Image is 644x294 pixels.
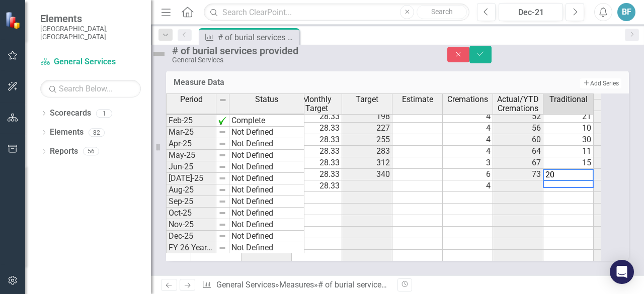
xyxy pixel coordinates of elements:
[174,78,420,87] h3: Measure Data
[318,280,418,289] div: # of burial services provided
[493,157,543,169] td: 67
[342,157,392,169] td: 312
[166,219,216,231] td: Nov-25
[493,169,543,180] td: 73
[218,232,226,240] img: 8DAGhfEEPCf229AAAAAElFTkSuQmCC
[229,115,304,127] td: Complete
[279,280,314,289] a: Measures
[229,196,304,208] td: Not Defined
[218,198,226,206] img: 8DAGhfEEPCf229AAAAAElFTkSuQmCC
[40,13,141,25] span: Elements
[166,184,216,196] td: Aug-25
[443,169,493,180] td: 6
[493,111,543,123] td: 52
[151,46,167,62] img: Not Defined
[594,88,644,100] td: 72
[218,244,226,252] img: 8DAGhfEEPCf229AAAAAElFTkSuQmCC
[493,134,543,146] td: 60
[543,146,594,157] td: 11
[229,138,304,150] td: Not Defined
[166,231,216,242] td: Dec-25
[83,147,99,156] div: 56
[218,163,226,171] img: 8DAGhfEEPCf229AAAAAElFTkSuQmCC
[594,169,644,180] td: 180
[594,157,644,169] td: 173
[166,208,216,219] td: Oct-25
[5,12,23,29] img: ClearPoint Strategy
[342,146,392,157] td: 283
[443,111,493,123] td: 4
[543,123,594,134] td: 10
[447,95,488,104] span: Cremations
[431,8,453,16] span: Search
[543,134,594,146] td: 30
[89,128,105,137] div: 82
[166,196,216,208] td: Sep-25
[166,242,216,254] td: FY 26 Year End
[543,157,594,169] td: 15
[204,4,469,21] input: Search ClearPoint...
[229,127,304,138] td: Not Defined
[229,231,304,242] td: Not Defined
[218,209,226,217] img: 8DAGhfEEPCf229AAAAAElFTkSuQmCC
[166,115,216,127] td: Feb-25
[218,31,297,44] div: # of burial services provided
[493,146,543,157] td: 64
[549,95,588,104] span: Traditional
[229,219,304,231] td: Not Defined
[294,95,340,113] span: Monthly Target
[218,186,226,194] img: 8DAGhfEEPCf229AAAAAElFTkSuQmCC
[402,95,433,104] span: Estimate
[594,146,644,157] td: 158
[172,56,427,64] div: General Services
[499,3,563,21] button: Dec-21
[610,260,634,284] div: Open Intercom Messenger
[342,169,392,180] td: 340
[594,100,644,111] td: 86
[495,95,541,113] span: Actual/YTD Cremations
[40,56,141,68] a: General Services
[292,123,342,134] td: 28.33
[180,95,203,104] span: Period
[229,161,304,173] td: Not Defined
[617,3,635,21] button: BF
[229,208,304,219] td: Not Defined
[342,134,392,146] td: 255
[594,111,644,123] td: 107
[96,109,112,118] div: 1
[502,7,559,19] div: Dec-21
[292,146,342,157] td: 28.33
[229,173,304,184] td: Not Defined
[218,117,226,125] img: pn3juVPvDdvCqu7vbYrEMDg6CUzabDQhiKWch+xf20x4ApKJKMwAAAABJRU5ErkJggg==
[218,221,226,229] img: 8DAGhfEEPCf229AAAAAElFTkSuQmCC
[594,134,644,146] td: 147
[356,95,378,104] span: Target
[218,151,226,159] img: 8DAGhfEEPCf229AAAAAElFTkSuQmCC
[229,150,304,161] td: Not Defined
[216,280,275,289] a: General Services
[202,279,390,291] div: » »
[443,134,493,146] td: 4
[229,184,304,196] td: Not Defined
[292,111,342,123] td: 28.33
[493,123,543,134] td: 56
[166,161,216,173] td: Jun-25
[40,80,141,97] input: Search Below...
[342,111,392,123] td: 198
[50,108,91,119] a: Scorecards
[166,150,216,161] td: May-25
[292,157,342,169] td: 28.33
[218,140,226,148] img: 8DAGhfEEPCf229AAAAAElFTkSuQmCC
[292,169,342,180] td: 28.33
[229,242,304,254] td: Not Defined
[50,146,78,157] a: Reports
[172,45,427,56] div: # of burial services provided
[166,127,216,138] td: Mar-25
[443,146,493,157] td: 4
[443,157,493,169] td: 3
[417,5,467,19] button: Search
[292,134,342,146] td: 28.33
[580,78,621,88] button: Add Series
[292,180,342,192] td: 28.33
